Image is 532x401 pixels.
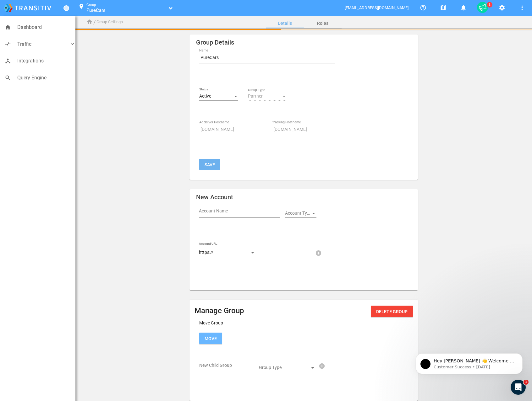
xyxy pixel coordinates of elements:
a: searchQuery Engine [2,71,79,85]
mat-icon: add_circle [315,249,322,257]
iframe: Intercom live chat [511,380,526,395]
mat-icon: help_outline [419,4,427,12]
button: More [516,1,528,14]
span: Active [199,94,211,99]
i: keyboard_arrow_down [69,41,75,47]
span: Integrations [17,57,75,65]
mat-icon: location_on [78,3,85,11]
img: logo [4,4,51,12]
button: Delete Group [371,306,413,317]
i: home [5,24,11,30]
span: Save [205,162,215,167]
mat-icon: more_vert [518,4,526,12]
label: Status [199,87,238,92]
mat-icon: add_circle [318,362,326,370]
button: Save [199,159,220,170]
span: Delete Group [376,309,408,314]
a: Details [266,16,304,31]
mat-card-title: Group Details [196,40,411,45]
i: search [5,75,11,81]
a: homeDashboard [2,20,79,35]
label: Account URL [199,241,321,246]
span: Partner [248,94,263,99]
span: PureCars [86,8,106,13]
small: Group [86,3,96,7]
li: / [93,17,96,27]
span: Move [205,336,217,341]
i: home [86,19,93,25]
i: compare_arrows [5,41,11,47]
span: https:// [199,250,213,255]
span: 1 [524,380,529,385]
span: Traffic [17,40,69,48]
a: device_hubIntegrations [2,54,79,68]
button: Move [199,333,222,344]
i: device_hub [5,58,11,64]
a: Toggle Menu [63,5,69,11]
span: Query Engine [17,74,75,82]
mat-icon: map [439,4,447,12]
li: Group Settings [96,19,123,25]
span: Manage Group [195,305,244,317]
div: 1 [487,2,492,8]
mat-icon: notifications [459,4,467,12]
span: Dashboard [17,23,75,31]
mat-card-title: New Account [196,194,411,200]
iframe: Intercom notifications message [406,340,532,384]
div: 1 [477,2,488,13]
a: Roles [304,16,342,31]
div: Move Group [195,319,322,344]
span: [EMAIL_ADDRESS][DOMAIN_NAME] [345,5,409,10]
mat-icon: settings [498,4,506,12]
a: compare_arrowsTraffickeyboard_arrow_down [2,37,79,51]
